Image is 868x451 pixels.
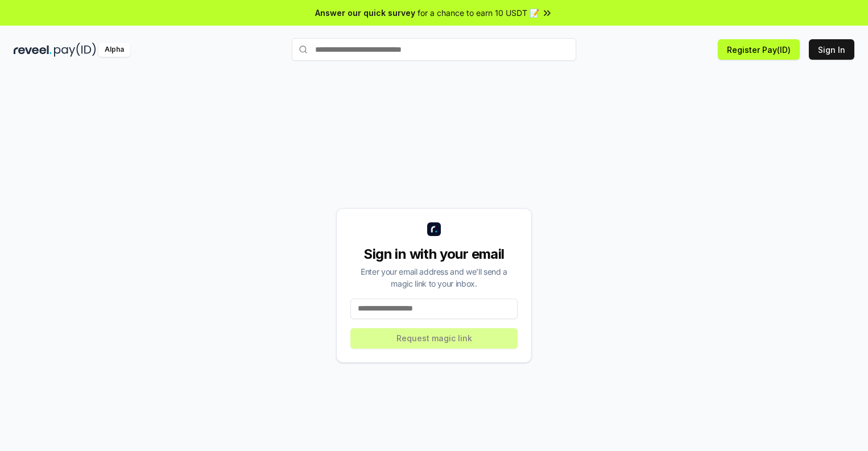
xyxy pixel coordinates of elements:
button: Register Pay(ID) [718,39,800,60]
img: reveel_dark [14,43,52,57]
span: Answer our quick survey [315,7,415,19]
span: for a chance to earn 10 USDT 📝 [418,7,539,19]
button: Sign In [809,39,854,60]
div: Sign in with your email [350,245,518,263]
img: logo_small [427,222,441,236]
img: pay_id [54,43,96,57]
div: Alpha [98,43,130,57]
div: Enter your email address and we’ll send a magic link to your inbox. [350,266,518,289]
